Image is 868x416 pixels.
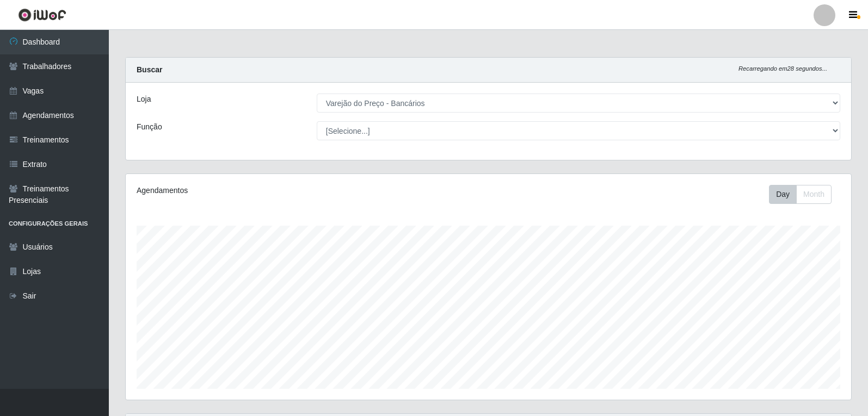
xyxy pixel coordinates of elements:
[137,121,162,133] label: Função
[137,94,151,105] label: Loja
[796,185,832,204] button: Month
[769,185,832,204] div: First group
[137,65,162,74] strong: Buscar
[18,8,66,22] img: CoreUI Logo
[137,185,420,196] div: Agendamentos
[769,185,797,204] button: Day
[769,185,840,204] div: Toolbar with button groups
[738,65,827,72] i: Recarregando em 28 segundos...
